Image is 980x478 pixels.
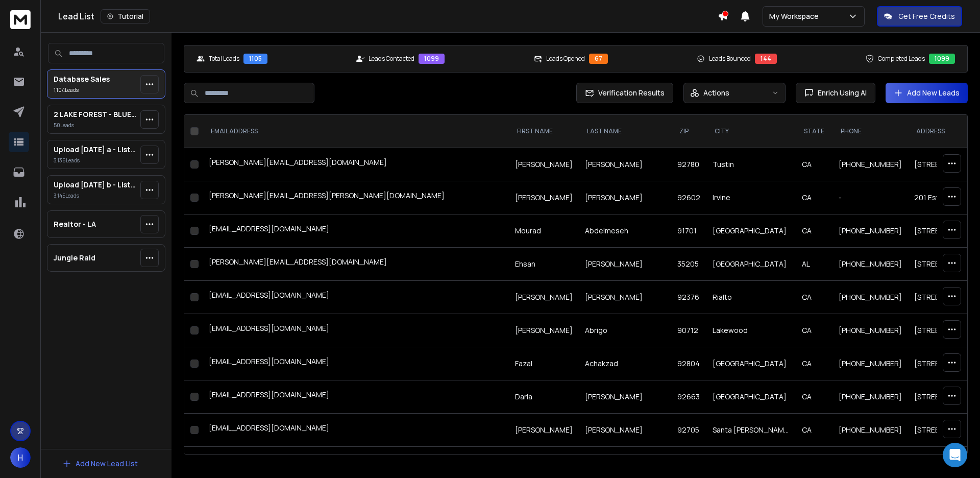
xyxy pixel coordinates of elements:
div: [EMAIL_ADDRESS][DOMAIN_NAME] [209,390,503,404]
p: Get Free Credits [898,11,955,21]
td: 91701 [671,214,706,248]
td: [PERSON_NAME] [579,380,671,414]
div: Open Intercom Messenger [943,443,967,467]
td: AL [796,248,832,281]
div: 144 [755,54,777,64]
div: [EMAIL_ADDRESS][DOMAIN_NAME] [209,224,503,238]
div: [PERSON_NAME][EMAIL_ADDRESS][PERSON_NAME][DOMAIN_NAME] [209,190,503,205]
th: LAST NAME [579,115,671,148]
td: CA [796,281,832,314]
p: 50 Lead s [54,122,136,129]
td: CA [796,181,832,214]
td: CA [796,347,832,380]
button: Add New Lead List [54,453,146,474]
td: Fazal [509,347,579,380]
td: Achakzad [579,347,671,380]
p: Leads Contacted [369,55,414,63]
span: Enrich Using AI [814,88,867,98]
a: Add New Leads [894,88,960,98]
td: [PHONE_NUMBER] [832,248,908,281]
button: Get Free Credits [877,6,962,27]
button: Add New Leads [886,83,968,103]
td: [PHONE_NUMBER] [832,314,908,347]
button: Enrich Using AI [796,83,875,103]
td: [PERSON_NAME] [509,314,579,347]
div: [EMAIL_ADDRESS][DOMAIN_NAME] [209,356,503,371]
div: [EMAIL_ADDRESS][DOMAIN_NAME] [209,323,503,338]
td: [PHONE_NUMBER] [832,380,908,414]
td: Mourad [509,214,579,248]
td: [PERSON_NAME] [509,414,579,447]
button: Tutorial [101,9,150,23]
span: Verification Results [594,88,665,98]
th: EMAIL ADDRESS [203,115,509,148]
td: Tustin [706,148,796,181]
td: [PERSON_NAME] [509,181,579,214]
th: Phone [832,115,908,148]
th: FIRST NAME [509,115,579,148]
td: 92602 [671,181,706,214]
td: [GEOGRAPHIC_DATA] [706,248,796,281]
div: 67 [589,54,608,64]
td: Lakewood [706,314,796,347]
td: 35205 [671,248,706,281]
p: 3,145 Lead s [54,192,136,200]
div: 1099 [419,54,445,64]
td: CA [796,314,832,347]
td: Daria [509,380,579,414]
td: [GEOGRAPHIC_DATA] [706,347,796,380]
td: 92663 [671,380,706,414]
td: [GEOGRAPHIC_DATA] [706,380,796,414]
td: 92804 [671,347,706,380]
div: [PERSON_NAME][EMAIL_ADDRESS][DOMAIN_NAME] [209,257,503,271]
th: zip [671,115,706,148]
p: 3,136 Lead s [54,157,136,164]
td: [PERSON_NAME] [579,148,671,181]
td: [PERSON_NAME] [579,248,671,281]
td: 92376 [671,281,706,314]
button: H [10,447,31,468]
td: Ehsan [509,248,579,281]
td: [GEOGRAPHIC_DATA] [706,214,796,248]
div: 1105 [243,54,267,64]
div: 1099 [929,54,955,64]
td: [PERSON_NAME] [579,281,671,314]
td: CA [796,214,832,248]
td: 90712 [671,314,706,347]
td: CA [796,380,832,414]
td: Santa [PERSON_NAME] [706,414,796,447]
td: [PERSON_NAME] [579,414,671,447]
p: Upload [DATE] b - List . Email . Lake Forest - Group B [54,180,136,190]
td: CA [796,148,832,181]
div: [EMAIL_ADDRESS][DOMAIN_NAME] [209,423,503,437]
td: [PERSON_NAME] [509,281,579,314]
td: [PERSON_NAME] [579,181,671,214]
td: [PERSON_NAME] [509,148,579,181]
div: [PERSON_NAME][EMAIL_ADDRESS][DOMAIN_NAME] [209,157,503,172]
td: [PHONE_NUMBER] [832,281,908,314]
th: city [706,115,796,148]
td: 92780 [671,148,706,181]
td: [PHONE_NUMBER] [832,347,908,380]
td: - [832,181,908,214]
p: Total Leads [209,55,239,63]
td: Irvine [706,181,796,214]
p: Completed Leads [878,55,925,63]
td: [PHONE_NUMBER] [832,414,908,447]
td: Abrigo [579,314,671,347]
button: Verification Results [576,83,673,103]
p: Database Sales [54,74,110,84]
td: Abdelmeseh [579,214,671,248]
p: Jungle Raid [54,253,95,263]
p: Realtor - LA [54,219,96,229]
p: Actions [703,88,729,98]
p: Leads Opened [546,55,585,63]
p: My Workspace [769,11,823,21]
td: 92705 [671,414,706,447]
td: Rialto [706,281,796,314]
div: Lead List [58,9,718,23]
td: [PHONE_NUMBER] [832,148,908,181]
